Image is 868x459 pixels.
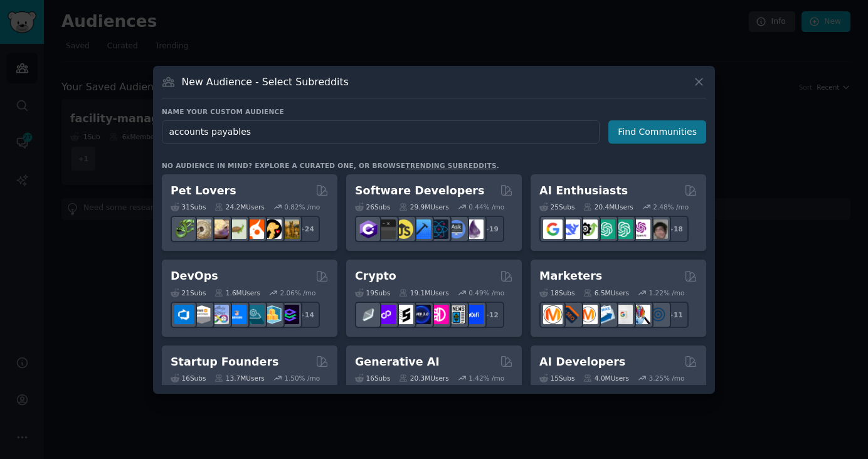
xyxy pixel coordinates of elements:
img: web3 [411,305,431,324]
h2: Startup Founders [171,354,278,370]
h2: AI Developers [539,354,625,370]
img: learnjavascript [394,219,413,239]
img: PlatformEngineers [280,305,299,324]
div: 3.25 % /mo [649,374,685,382]
div: 16 Sub s [171,374,206,382]
div: 2.48 % /mo [653,203,689,211]
div: 31 Sub s [171,203,206,211]
div: 0.82 % /mo [284,203,320,211]
h2: AI Enthusiasts [539,183,628,199]
h2: Marketers [539,268,602,284]
div: 19.1M Users [399,288,448,297]
div: + 14 [294,302,320,328]
div: 1.22 % /mo [649,288,685,297]
img: reactnative [429,219,448,239]
h2: Crypto [355,268,396,284]
img: Emailmarketing [596,305,615,324]
img: OpenAIDev [631,219,650,239]
div: + 12 [478,302,504,328]
img: platformengineering [245,305,264,324]
img: aws_cdk [262,305,282,324]
div: + 11 [662,302,689,328]
img: content_marketing [543,305,563,324]
img: googleads [613,305,633,324]
img: ethfinance [359,305,378,324]
div: 29.9M Users [399,203,448,211]
img: chatgpt_promptDesign [596,219,615,239]
img: 0xPolygon [376,305,396,324]
img: MarketingResearch [631,305,650,324]
div: + 24 [294,216,320,242]
img: OnlineMarketing [648,305,668,324]
img: iOSProgramming [411,219,431,239]
img: defi_ [464,305,484,324]
img: cockatiel [245,219,264,239]
img: AskComputerScience [447,219,466,239]
img: AskMarketing [578,305,598,324]
h2: Generative AI [355,354,440,370]
img: Docker_DevOps [209,305,229,324]
div: 0.44 % /mo [468,203,504,211]
a: trending subreddits [405,162,496,169]
div: 2.06 % /mo [280,288,316,297]
img: bigseo [561,305,580,324]
img: herpetology [174,219,194,239]
img: dogbreed [280,219,299,239]
img: ballpython [192,219,211,239]
div: 16 Sub s [355,374,390,382]
img: ethstaker [394,305,413,324]
div: 26 Sub s [355,203,390,211]
div: 0.49 % /mo [468,288,504,297]
div: 13.7M Users [214,374,264,382]
div: No audience in mind? Explore a curated one, or browse . [162,161,499,170]
div: 20.4M Users [583,203,633,211]
div: 4.0M Users [583,374,629,382]
h3: New Audience - Select Subreddits [182,75,349,88]
div: + 19 [478,216,504,242]
div: 20.3M Users [399,374,448,382]
img: CryptoNews [447,305,466,324]
img: turtle [227,219,246,239]
div: 1.42 % /mo [468,374,504,382]
img: leopardgeckos [209,219,229,239]
div: 21 Sub s [171,288,206,297]
input: Pick a short name, like "Digital Marketers" or "Movie-Goers" [162,120,600,144]
div: 6.5M Users [583,288,629,297]
img: ArtificalIntelligence [648,219,668,239]
button: Find Communities [608,120,706,144]
img: DeepSeek [561,219,580,239]
div: 19 Sub s [355,288,390,297]
img: azuredevops [174,305,194,324]
div: 1.50 % /mo [284,374,320,382]
h3: Name your custom audience [162,107,706,116]
h2: Pet Lovers [171,183,236,199]
div: 1.6M Users [214,288,260,297]
h2: Software Developers [355,183,484,199]
img: AItoolsCatalog [578,219,598,239]
img: DevOpsLinks [227,305,246,324]
img: defiblockchain [429,305,448,324]
img: chatgpt_prompts_ [613,219,633,239]
img: AWS_Certified_Experts [192,305,211,324]
img: elixir [464,219,484,239]
img: PetAdvice [262,219,282,239]
div: 25 Sub s [539,203,574,211]
div: + 18 [662,216,689,242]
img: software [376,219,396,239]
img: csharp [359,219,378,239]
img: GoogleGeminiAI [543,219,563,239]
div: 18 Sub s [539,288,574,297]
div: 15 Sub s [539,374,574,382]
h2: DevOps [171,268,218,284]
div: 24.2M Users [214,203,264,211]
